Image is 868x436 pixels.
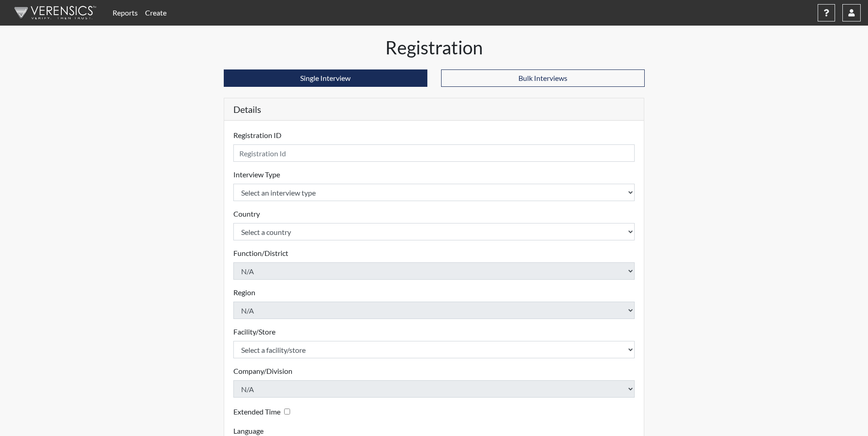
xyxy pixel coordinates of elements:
[233,248,288,259] label: Function/District
[233,130,281,141] label: Registration ID
[224,37,645,58] h1: Registration
[441,69,645,87] button: Bulk Interviews
[224,98,644,121] h5: Details
[233,144,635,162] input: Insert a Registration ID, which needs to be a unique alphanumeric value for each interviewee
[141,4,170,22] a: Create
[233,366,292,377] label: Company/Division
[233,405,294,418] div: Checking this box will provide the interviewee with an accomodation of extra time to answer each ...
[233,208,260,219] label: Country
[233,287,255,298] label: Region
[224,69,427,87] button: Single Interview
[233,326,275,337] label: Facility/Store
[233,169,280,180] label: Interview Type
[109,4,141,22] a: Reports
[233,406,280,417] label: Extended Time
